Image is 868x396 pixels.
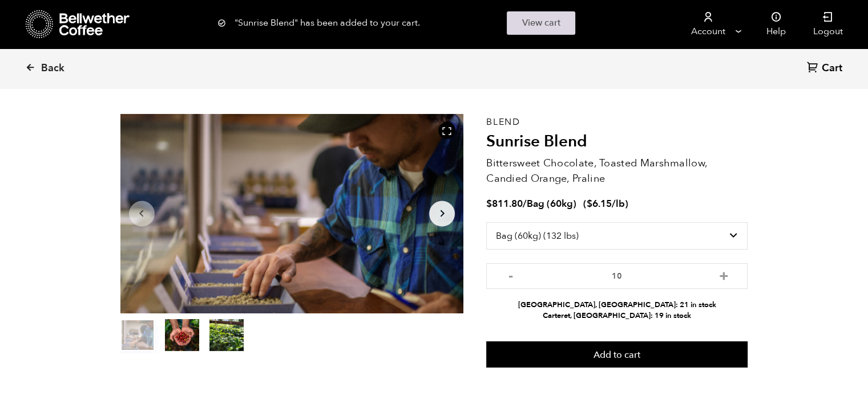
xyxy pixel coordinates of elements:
li: Carteret, [GEOGRAPHIC_DATA]: 19 in stock [486,311,748,321]
p: Bittersweet Chocolate, Toasted Marshmallow, Candied Orange, Praline [486,156,748,186]
span: / [523,197,527,210]
button: + [716,269,730,280]
h2: Sunrise Blend [486,132,748,152]
span: $ [486,197,492,210]
bdi: 6.15 [587,197,612,210]
li: [GEOGRAPHIC_DATA], [GEOGRAPHIC_DATA]: 21 in stock [486,300,748,311]
span: /lb [612,197,625,210]
button: - [503,269,518,280]
button: Add to cart [486,341,748,368]
span: Back [41,62,64,75]
span: $ [587,197,592,210]
bdi: 811.80 [486,197,523,210]
a: View cart [507,11,575,35]
span: Cart [822,62,842,75]
span: Bag (60kg) [527,197,576,210]
div: "Sunrise Blend" has been added to your cart. [217,11,651,35]
a: Cart [807,61,845,76]
span: ( ) [583,197,628,210]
